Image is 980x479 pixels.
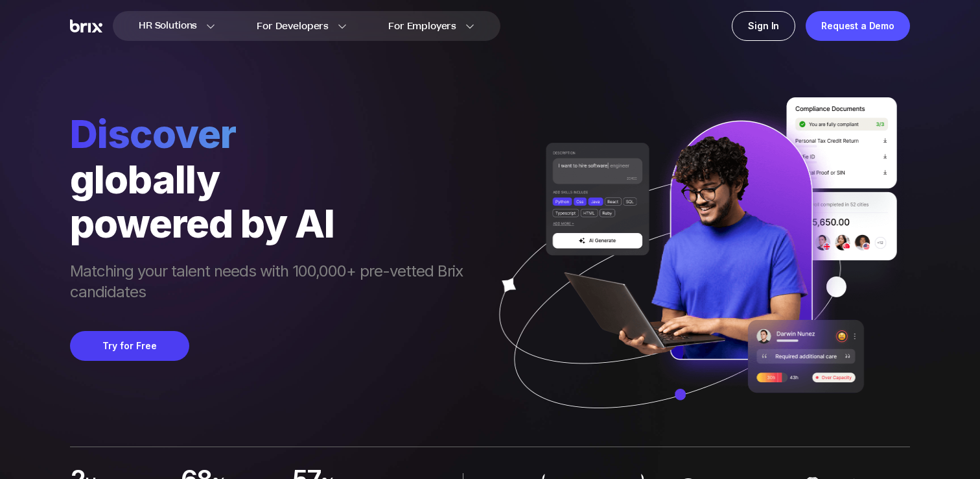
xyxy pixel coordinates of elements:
[70,261,476,305] span: Matching your talent needs with 100,000+ pre-vetted Brix candidates
[70,157,476,201] div: globally
[70,331,189,361] button: Try for Free
[388,19,456,33] span: For Employers
[70,110,476,157] span: Discover
[732,11,795,41] a: Sign In
[806,11,910,41] a: Request a Demo
[257,19,329,33] span: For Developers
[70,201,476,245] div: powered by AI
[139,16,197,36] span: HR Solutions
[70,19,102,33] img: Brix Logo
[476,97,910,447] img: ai generate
